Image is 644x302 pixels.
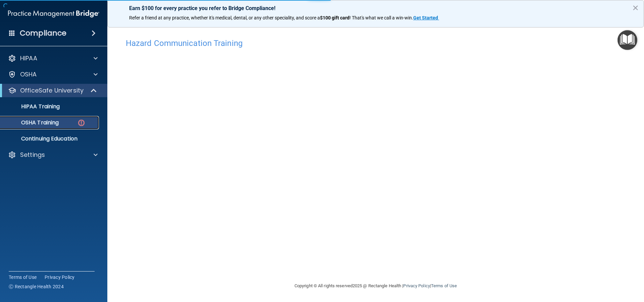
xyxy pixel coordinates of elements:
[4,119,59,126] p: OSHA Training
[253,275,498,297] div: Copyright © All rights reserved 2025 @ Rectangle Health | |
[632,2,639,13] button: Close
[8,54,98,62] a: HIPAA
[126,39,626,48] h4: Hazard Communication Training
[320,15,350,20] strong: $100 gift card
[126,51,468,273] iframe: HCT
[9,283,64,290] span: Ⓒ Rectangle Health 2024
[129,5,622,11] p: Earn $100 for every practice you refer to Bridge Compliance!
[20,70,37,78] p: OSHA
[20,86,84,95] p: OfficeSafe University
[413,15,438,20] strong: Get Started
[8,7,99,20] img: PMB logo
[431,283,457,288] a: Terms of Use
[8,70,98,78] a: OSHA
[350,15,413,20] span: ! That's what we call a win-win.
[77,119,86,127] img: danger-circle.6113f641.png
[4,103,60,110] p: HIPAA Training
[45,274,75,281] a: Privacy Policy
[9,274,37,281] a: Terms of Use
[403,283,430,288] a: Privacy Policy
[20,54,37,62] p: HIPAA
[20,151,45,159] p: Settings
[413,15,439,20] a: Get Started
[8,86,97,95] a: OfficeSafe University
[129,15,320,20] span: Refer a friend at any practice, whether it's medical, dental, or any other speciality, and score a
[4,135,96,142] p: Continuing Education
[8,151,98,159] a: Settings
[618,30,637,50] button: Open Resource Center
[20,28,66,38] h4: Compliance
